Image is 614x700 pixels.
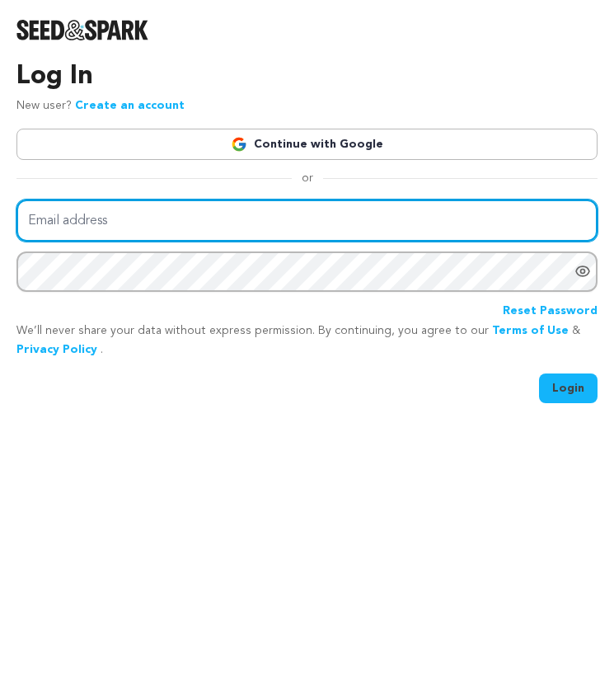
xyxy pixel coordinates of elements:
[16,96,185,116] p: New user?
[16,344,97,355] a: Privacy Policy
[503,302,598,322] a: Reset Password
[492,325,569,336] a: Terms of Use
[539,373,598,403] button: Login
[16,57,598,96] h3: Log In
[231,136,247,153] img: Google logo
[292,170,323,186] span: or
[16,200,598,242] input: Email address
[16,20,598,40] a: Seed&Spark Homepage
[16,129,598,160] a: Continue with Google
[16,20,148,40] img: Seed&Spark Logo Dark Mode
[574,263,591,280] a: Show password as plain text. Warning: this will display your password on the screen.
[16,322,598,361] p: We’ll never share your data without express permission. By continuing, you agree to our & .
[75,100,185,111] a: Create an account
